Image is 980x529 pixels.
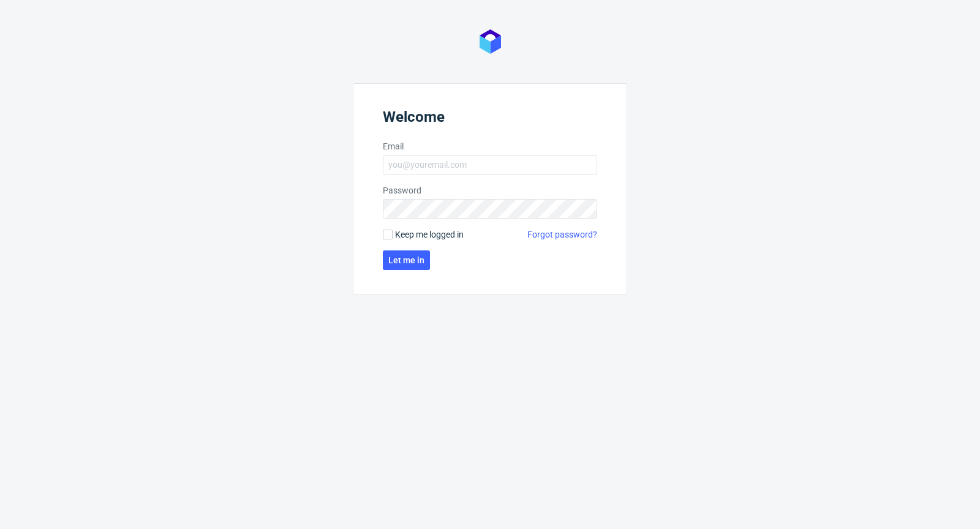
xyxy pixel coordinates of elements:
header: Welcome [383,108,597,130]
span: Let me in [388,256,424,264]
button: Let me in [383,250,430,270]
label: Password [383,184,597,197]
input: you@youremail.com [383,155,597,174]
span: Keep me logged in [395,228,464,241]
a: Forgot password? [527,228,597,241]
label: Email [383,140,597,152]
